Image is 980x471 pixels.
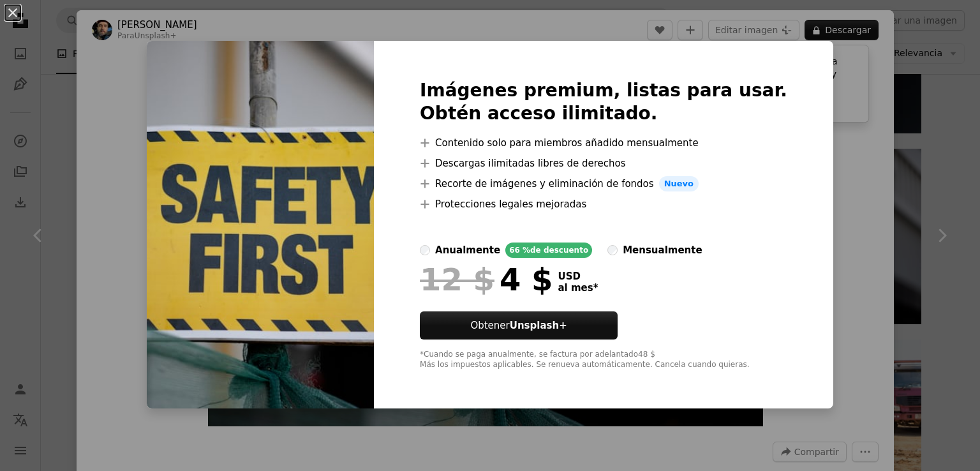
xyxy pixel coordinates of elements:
[420,156,787,171] li: Descargas ilimitadas libres de derechos
[420,263,553,296] div: 4 $
[623,243,702,258] div: mensualmente
[435,243,500,258] div: anualmente
[420,197,787,212] li: Protecciones legales mejoradas
[558,271,598,282] span: USD
[659,176,699,191] span: Nuevo
[607,245,618,255] input: mensualmente
[147,41,374,408] img: premium_photo-1677529102407-0d075eb2cbb9
[420,79,787,125] h2: Imágenes premium, listas para usar. Obtén acceso ilimitado.
[420,311,618,340] button: ObtenerUnsplash+
[420,245,430,255] input: anualmente66 %de descuento
[420,350,787,370] div: *Cuando se paga anualmente, se factura por adelantado 48 $ Más los impuestos aplicables. Se renue...
[558,282,598,294] span: al mes *
[420,263,494,296] span: 12 $
[420,176,787,191] li: Recorte de imágenes y eliminación de fondos
[420,135,787,151] li: Contenido solo para miembros añadido mensualmente
[505,243,592,258] div: 66 % de descuento
[510,320,567,331] strong: Unsplash+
